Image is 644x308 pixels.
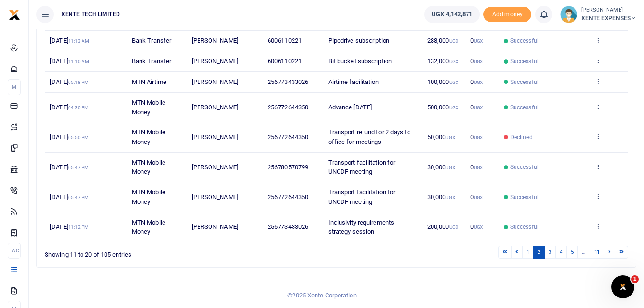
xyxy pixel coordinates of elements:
a: 1 [522,246,534,259]
span: MTN Mobile Money [132,189,165,205]
span: 6006110221 [268,58,302,65]
span: 100,000 [427,78,458,85]
a: logo-small logo-large logo-large [9,11,20,18]
small: UGX [449,38,458,44]
span: XENTE TECH LIMITED [58,10,124,19]
span: 0 [470,133,483,141]
small: 05:18 PM [68,80,89,85]
small: UGX [474,105,483,110]
li: Ac [8,243,21,259]
small: 04:30 PM [68,105,89,110]
small: 05:47 PM [68,195,89,200]
span: 1 [631,275,639,283]
span: 0 [470,78,483,85]
span: 200,000 [427,223,458,230]
span: [PERSON_NAME] [192,193,238,201]
span: Successful [510,57,539,66]
span: [PERSON_NAME] [192,78,238,85]
span: [DATE] [50,104,89,111]
span: [DATE] [50,58,89,65]
small: UGX [474,165,483,170]
span: Successful [510,193,539,201]
small: 11:12 PM [68,225,89,230]
span: 30,000 [427,164,455,171]
span: Airtime facilitation [328,78,379,85]
small: UGX [474,195,483,200]
small: UGX [449,225,458,230]
a: 11 [590,246,604,259]
span: UGX 4,142,871 [432,10,472,19]
div: Showing 11 to 20 of 105 entries [45,245,284,260]
span: [PERSON_NAME] [192,58,238,65]
small: UGX [445,135,455,140]
span: Add money [483,7,531,23]
span: Pipedrive subscription [328,37,389,44]
span: Transport facilitation for UNCDF meeting [328,159,396,176]
small: UGX [449,59,458,64]
small: UGX [474,225,483,230]
small: UGX [474,80,483,85]
small: UGX [474,38,483,44]
span: Successful [510,103,539,112]
span: 500,000 [427,104,458,111]
span: 0 [470,104,483,111]
span: MTN Airtime [132,78,166,85]
span: 0 [470,193,483,201]
span: [DATE] [50,133,89,141]
img: logo-small [9,9,20,21]
span: Successful [510,78,539,86]
small: UGX [445,165,455,170]
span: Inclusivity requirements strategy session [328,219,394,236]
a: UGX 4,142,871 [424,6,480,23]
a: 4 [555,246,567,259]
a: Add money [483,10,531,17]
small: 11:10 AM [68,59,90,64]
span: Bank Transfer [132,37,171,44]
span: 0 [470,223,483,230]
span: 256772644350 [268,193,308,201]
a: 2 [533,246,545,259]
span: 50,000 [427,133,455,141]
span: 288,000 [427,37,458,44]
span: Successful [510,163,539,171]
a: 5 [566,246,578,259]
span: Bank Transfer [132,58,171,65]
span: [DATE] [50,78,89,85]
span: Advance [DATE] [328,104,372,111]
small: UGX [474,59,483,64]
span: Successful [510,36,539,45]
iframe: Intercom live chat [611,275,634,298]
span: 0 [470,164,483,171]
span: [DATE] [50,164,89,171]
span: MTN Mobile Money [132,219,165,236]
span: 0 [470,58,483,65]
span: 6006110221 [268,37,302,44]
small: UGX [445,195,455,200]
span: [PERSON_NAME] [192,164,238,171]
li: M [8,79,21,95]
span: 132,000 [427,58,458,65]
span: Bit bucket subscription [328,58,392,65]
span: 256772644350 [268,133,308,141]
a: 3 [544,246,556,259]
span: Transport facilitation for UNCDF meeting [328,189,396,205]
a: profile-user [PERSON_NAME] XENTE EXPENSES [560,6,636,23]
span: Declined [510,133,533,142]
small: 05:50 PM [68,135,89,140]
span: [PERSON_NAME] [192,133,238,141]
li: Wallet ballance [421,6,483,23]
span: [PERSON_NAME] [192,104,238,111]
span: 256773433026 [268,78,308,85]
small: UGX [474,135,483,140]
span: 30,000 [427,193,455,201]
span: 0 [470,37,483,44]
img: profile-user [560,6,577,23]
li: Toup your wallet [483,7,531,23]
span: MTN Mobile Money [132,99,165,116]
small: UGX [449,105,458,110]
span: [DATE] [50,37,89,44]
span: Successful [510,223,539,231]
span: XENTE EXPENSES [581,14,636,23]
span: MTN Mobile Money [132,129,165,145]
span: [DATE] [50,223,89,230]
